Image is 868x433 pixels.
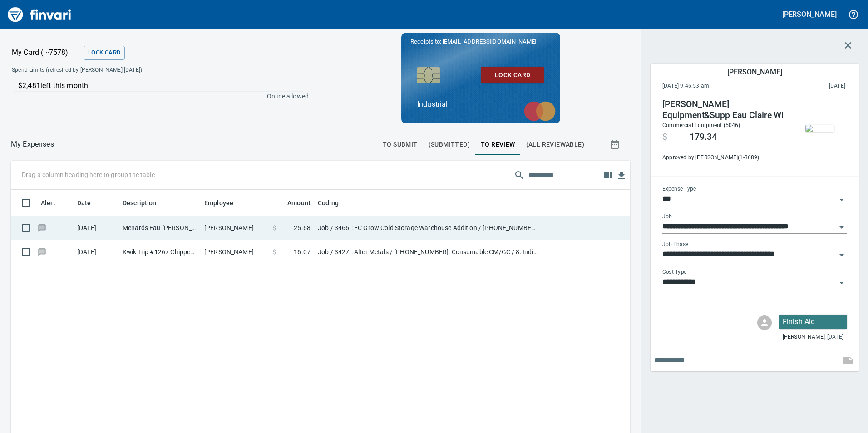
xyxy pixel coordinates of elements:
[442,37,537,46] span: [EMAIL_ADDRESS][DOMAIN_NAME]
[662,99,786,121] h4: [PERSON_NAME] Equipment&Supp Eau Claire WI
[11,139,54,150] p: My Expenses
[74,216,119,240] td: [DATE]
[835,193,848,206] button: Open
[526,139,584,150] span: (All Reviewable)
[201,240,269,264] td: [PERSON_NAME]
[519,97,560,126] img: mastercard.svg
[318,197,350,208] span: Coding
[276,197,311,208] span: Amount
[12,47,80,58] p: My Card (···7578)
[690,132,717,143] span: 179.34
[204,197,245,208] span: Employee
[294,223,311,232] span: 25.68
[272,223,276,232] span: $
[417,99,544,110] p: Industrial
[383,139,418,150] span: To Submit
[37,249,47,255] span: Has messages
[662,82,769,91] span: [DATE] 9:46:53 am
[41,197,55,208] span: Alert
[12,66,225,75] span: Spend Limits (refreshed by [PERSON_NAME] [DATE])
[77,197,103,208] span: Date
[119,216,201,240] td: Menards Eau [PERSON_NAME] [PERSON_NAME] Eau [PERSON_NAME]
[287,197,311,208] span: Amount
[662,187,696,192] label: Expense Type
[835,276,848,289] button: Open
[5,92,309,101] p: Online allowed
[805,125,834,132] img: receipts%2Fmarketjohnson%2F2025-09-17%2FcKRq5RgkWaeAFblBOmCV2fLPA2s2__Z7PKF2rh2kMzhcKF85aNr_thumb...
[77,197,91,208] span: Date
[835,249,848,261] button: Open
[662,122,740,128] span: Commercial Equipment (5046)
[601,133,630,155] button: Show transactions within a particular date range
[41,197,67,208] span: Alert
[481,67,544,84] button: Lock Card
[318,197,339,208] span: Coding
[783,316,843,327] p: Finish Aid
[37,225,47,231] span: Has messages
[123,197,168,208] span: Description
[5,4,74,25] img: Finvari
[314,216,541,240] td: Job / 3466-: EC Grow Cold Storage Warehouse Addition / [PHONE_NUMBER]: Consumable CM/GC / 8: Indi...
[835,221,848,234] button: Open
[123,197,157,208] span: Description
[662,132,667,143] span: $
[22,170,155,179] p: Drag a column heading here to group the table
[314,240,541,264] td: Job / 3427-: Alter Metals / [PHONE_NUMBER]: Consumable CM/GC / 8: Indirects
[74,240,119,264] td: [DATE]
[488,69,537,81] span: Lock Card
[11,139,54,150] nav: breadcrumb
[827,333,843,342] span: [DATE]
[601,168,615,182] button: Choose columns to display
[481,139,515,150] span: To Review
[272,247,276,256] span: $
[837,349,859,371] span: This records your note into the expense. If you would like to send a message to an employee inste...
[410,37,551,46] p: Receipts to:
[429,139,470,150] span: (Submitted)
[615,169,628,182] button: Download Table
[783,333,825,342] span: [PERSON_NAME]
[662,214,672,220] label: Job
[780,7,839,21] button: [PERSON_NAME]
[782,10,837,19] h5: [PERSON_NAME]
[201,216,269,240] td: [PERSON_NAME]
[294,247,311,256] span: 16.07
[662,153,786,162] span: Approved by: [PERSON_NAME] ( 1-3689 )
[119,240,201,264] td: Kwik Trip #1267 Chippewa Fall WI
[88,48,120,58] span: Lock Card
[837,34,859,56] button: Close transaction
[662,270,687,275] label: Cost Type
[204,197,233,208] span: Employee
[662,242,688,247] label: Job Phase
[18,80,303,91] p: $2,481 left this month
[727,67,782,77] h5: [PERSON_NAME]
[769,82,845,91] span: This charge was settled by the merchant and appears on the 2025/09/20 statement.
[84,46,125,60] button: Lock Card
